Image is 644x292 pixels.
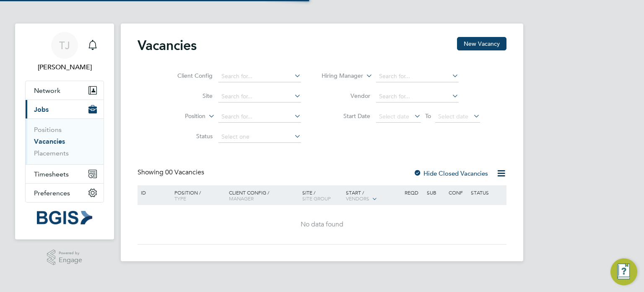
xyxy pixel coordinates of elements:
span: Manager [229,195,254,202]
h2: Vacancies [138,37,197,54]
button: Network [26,81,104,100]
button: Jobs [26,100,104,118]
input: Select one [218,131,301,143]
a: TJ[PERSON_NAME] [25,32,104,72]
label: Hiring Manager [315,72,363,80]
span: Select date [438,113,468,120]
nav: Main navigation [15,24,114,239]
label: Hide Closed Vacancies [413,169,488,177]
a: Go to home page [25,211,104,224]
span: Powered by [59,250,82,257]
span: Preferences [34,189,70,197]
div: Start / [344,185,402,206]
input: Search for... [218,71,301,82]
a: Placements [34,149,69,157]
span: Timesheets [34,170,69,178]
div: Jobs [26,118,104,164]
label: Status [164,132,213,140]
label: Position [157,112,205,121]
button: Preferences [26,184,104,202]
span: Vendors [346,195,369,202]
span: Jobs [34,105,49,113]
button: Engage Resource Center [610,258,637,285]
label: Vendor [322,92,370,100]
div: Position / [168,185,227,205]
label: Start Date [322,112,370,120]
div: Showing [138,168,206,177]
div: Reqd [402,185,424,200]
div: Conf [447,185,468,200]
a: Positions [34,126,62,134]
div: ID [139,185,168,200]
input: Search for... [218,111,301,123]
button: Timesheets [26,165,104,183]
span: Type [174,195,186,202]
input: Search for... [376,91,459,103]
span: To [423,110,434,121]
span: Taz Jithan [25,62,104,72]
div: Site / [300,185,344,205]
label: Client Config [164,72,213,79]
a: Vacancies [34,137,65,145]
button: New Vacancy [457,37,506,50]
div: Client Config / [227,185,300,205]
span: Select date [379,113,409,120]
span: Engage [59,257,82,264]
div: Sub [425,185,447,200]
div: Status [469,185,505,200]
label: Site [164,92,213,100]
input: Search for... [218,91,301,103]
span: Network [34,87,60,95]
span: TJ [59,40,70,51]
div: No data found [139,220,505,229]
img: bgis-logo-retina.png [37,211,92,224]
span: 00 Vacancies [165,168,204,176]
a: Powered byEngage [47,250,83,266]
span: Site Group [302,195,331,202]
input: Search for... [376,71,459,82]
